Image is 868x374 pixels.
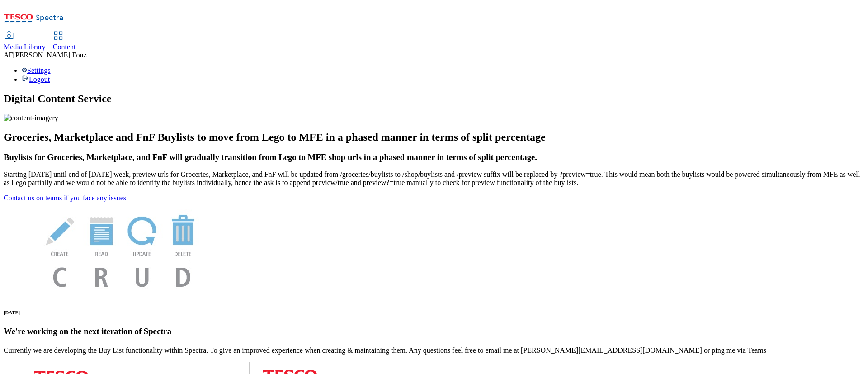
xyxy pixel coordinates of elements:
[13,51,86,59] span: [PERSON_NAME] Fouz
[4,43,46,51] span: Media Library
[53,43,76,51] span: Content
[4,310,864,315] h6: [DATE]
[4,346,864,355] p: Currently we are developing the Buy List functionality within Spectra. To give an improved experi...
[4,152,864,162] h3: Buylists for Groceries, Marketplace, and FnF will gradually transition from Lego to MFE shop urls...
[4,194,128,202] a: Contact us on teams if you face any issues.
[4,202,239,297] img: News Image
[4,32,46,51] a: Media Library
[4,51,13,59] span: AF
[22,66,51,74] a: Settings
[4,327,864,336] h3: We're working on the next iteration of Spectra
[4,131,864,143] h2: Groceries, Marketplace and FnF Buylists to move from Lego to MFE in a phased manner in terms of s...
[4,114,58,122] img: content-imagery
[4,170,864,187] p: Starting [DATE] until end of [DATE] week, preview urls for Groceries, Marketplace, and FnF will b...
[22,76,50,83] a: Logout
[53,32,76,51] a: Content
[4,93,864,105] h1: Digital Content Service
